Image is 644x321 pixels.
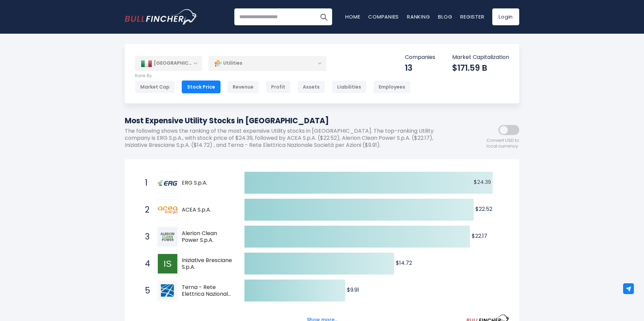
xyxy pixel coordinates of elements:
div: Employees [373,81,411,93]
a: Home [345,13,360,20]
a: Companies [368,13,399,20]
p: Companies [405,54,435,61]
span: Iniziative Bresciane S.p.A. [182,257,233,271]
span: ACEA S.p.A. [182,206,233,214]
text: $22.52 [475,205,492,213]
div: [GEOGRAPHIC_DATA] [135,56,202,71]
span: 1 [142,177,148,189]
img: Iniziative Bresciane S.p.A. [158,254,177,274]
span: Terna - Rete Elettrica Nazionale Società per Azioni [182,284,233,298]
div: Utilities [208,56,326,71]
a: Blog [438,13,452,20]
text: $9.91 [347,286,359,294]
span: Convert USD to local currency [487,138,519,149]
text: $22.17 [472,232,487,240]
div: Profit [266,81,291,93]
div: Market Cap [135,81,175,93]
div: Assets [297,81,325,93]
h1: Most Expensive Utility Stocks in [GEOGRAPHIC_DATA] [125,115,459,126]
div: Stock Price [182,81,221,93]
span: ERG S.p.A. [182,180,233,187]
img: ACEA S.p.A. [158,206,177,214]
img: Alerion Clean Power S.p.A. [158,227,177,247]
div: Liabilities [332,81,367,93]
span: Alerion Clean Power S.p.A. [182,230,233,244]
span: 3 [142,231,148,243]
span: 2 [142,204,148,216]
p: Rank By [135,73,411,79]
text: $14.72 [396,259,412,267]
div: $171.59 B [452,63,509,73]
a: Ranking [407,13,430,20]
img: ERG S.p.A. [158,181,177,186]
span: 4 [142,258,148,269]
div: 13 [405,63,435,73]
p: The following shows the ranking of the most expensive Utility stocks in [GEOGRAPHIC_DATA]. The to... [125,128,459,149]
text: $24.39 [474,178,491,186]
div: Revenue [227,81,259,93]
span: 5 [142,285,148,296]
a: Go to homepage [125,9,197,25]
a: Register [460,13,484,20]
img: Bullfincher logo [125,9,198,25]
p: Market Capitalization [452,54,509,61]
button: Search [315,8,332,25]
img: Terna - Rete Elettrica Nazionale Società per Azioni [158,281,177,300]
a: Login [492,8,519,25]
